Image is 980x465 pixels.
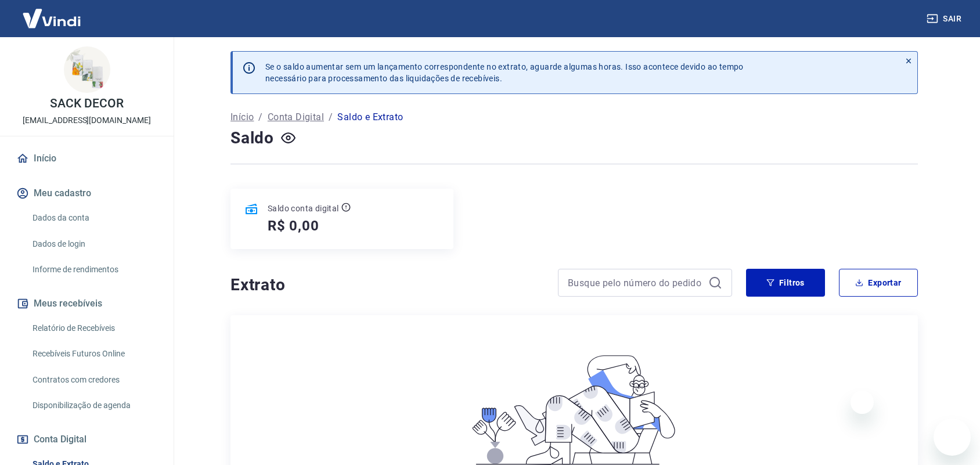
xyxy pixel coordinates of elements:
a: Dados de login [28,232,160,256]
h4: Extrato [230,273,544,297]
iframe: Fechar mensagem [851,391,874,414]
p: SACK DECOR [50,98,124,110]
a: Contratos com credores [28,368,160,392]
button: Exportar [839,269,918,297]
a: Informe de rendimentos [28,258,160,282]
button: Meu cadastro [14,181,160,206]
a: Dados da conta [28,206,160,230]
img: 7993300e-d596-4275-8e52-f4e7957fce17.jpeg [64,46,110,93]
a: Recebíveis Futuros Online [28,342,160,366]
a: Início [230,110,254,124]
input: Busque pelo número do pedido [568,274,704,291]
p: Se o saldo aumentar sem um lançamento correspondente no extrato, aguarde algumas horas. Isso acon... [265,61,744,84]
p: / [329,110,333,124]
h4: Saldo [230,127,274,150]
p: / [258,110,262,124]
p: Saldo conta digital [268,203,339,214]
button: Sair [924,8,966,30]
p: [EMAIL_ADDRESS][DOMAIN_NAME] [23,114,151,127]
button: Filtros [746,269,825,297]
a: Disponibilização de agenda [28,394,160,417]
button: Conta Digital [14,427,160,452]
a: Início [14,146,160,171]
h5: R$ 0,00 [268,217,319,235]
p: Saldo e Extrato [337,110,403,124]
a: Relatório de Recebíveis [28,316,160,340]
img: Vindi [14,1,89,36]
iframe: Botão para abrir a janela de mensagens [934,419,971,456]
a: Conta Digital [268,110,324,124]
button: Meus recebíveis [14,291,160,316]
